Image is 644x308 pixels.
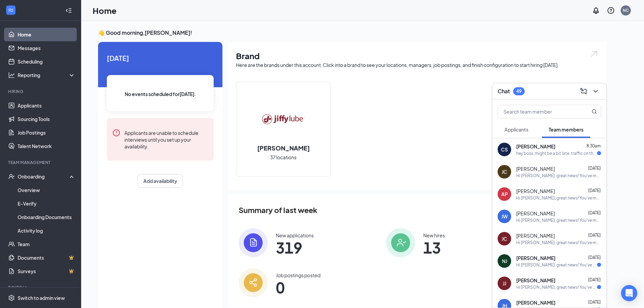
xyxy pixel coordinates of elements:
[93,5,117,16] h1: Home
[7,7,14,14] svg: WorkstreamLogo
[516,210,555,217] span: [PERSON_NAME]
[8,160,74,165] div: Team Management
[498,105,578,118] input: Search team member
[107,53,214,63] span: [DATE]
[8,173,15,180] svg: UserCheck
[588,300,601,305] span: [DATE]
[502,235,507,242] div: JC
[18,210,75,224] a: Onboarding Documents
[18,72,76,78] div: Reporting
[18,126,75,139] a: Job Postings
[236,62,598,68] div: Here are the brands under this account. Click into a brand to see your locations, managers, job p...
[592,109,597,114] svg: MagnifyingGlass
[386,228,415,257] img: icon
[578,86,589,97] button: ComposeMessage
[251,144,316,152] h2: [PERSON_NAME]
[18,28,75,41] a: Home
[270,153,296,161] span: 37 locations
[8,89,74,94] div: Hiring
[18,224,75,237] a: Activity log
[423,241,445,254] span: 13
[112,129,120,137] svg: Error
[516,217,601,223] div: Hi [PERSON_NAME], great news! You've moved to the next stage of the application. We'd like to inv...
[239,204,317,216] span: Summary of last week
[276,232,314,239] div: New applications
[621,285,637,301] div: Open Intercom Messenger
[98,29,606,37] h3: 👋 Good morning, [PERSON_NAME] !
[516,165,555,172] span: [PERSON_NAME]
[501,146,508,153] div: CS
[501,213,508,220] div: JW
[423,232,445,239] div: New hires
[588,233,601,238] span: [DATE]
[516,240,601,245] div: Hi [PERSON_NAME], great news! You've moved to the next stage of the application. We'd like to inv...
[587,143,601,148] span: 8:30am
[236,50,598,62] h1: Brand
[276,272,320,279] div: Job postings posted
[592,6,600,15] svg: Notifications
[516,188,555,194] span: [PERSON_NAME]
[504,126,528,133] span: Applicants
[18,112,75,126] a: Sourcing Tools
[588,188,601,193] span: [DATE]
[516,284,597,290] div: Hi [PERSON_NAME], great news! You've moved to the next stage of the application. We'd like to inv...
[262,98,305,141] img: Jiffy Lube
[8,285,74,290] div: Payroll
[138,174,183,188] button: Add availability
[124,129,208,150] div: Applicants are unable to schedule interviews until you set up your availability.
[607,6,615,15] svg: QuestionInfo
[516,262,597,268] div: Hi [PERSON_NAME], great news! You've moved to the next stage of the application. We'd like to inv...
[516,299,555,306] span: [PERSON_NAME]
[549,126,583,133] span: Team members
[18,99,75,112] a: Applicants
[18,173,70,180] div: Onboarding
[18,237,75,251] a: Team
[516,255,555,261] span: [PERSON_NAME]
[502,168,507,175] div: JC
[18,183,75,197] a: Overview
[623,7,629,13] div: NC
[516,150,597,156] div: hey boss, might be a bit late. traffic on these streets are kind of crazy right now. my apologies...
[588,166,601,171] span: [DATE]
[516,143,555,150] span: [PERSON_NAME]
[276,241,314,254] span: 319
[516,173,601,179] div: Hi [PERSON_NAME], great news! You've moved to the next stage of the application. We'd like to inv...
[239,228,268,257] img: icon
[516,277,555,284] span: [PERSON_NAME]
[18,294,65,301] div: Switch to admin view
[18,264,75,278] a: SurveysCrown
[590,50,598,58] img: open.6027fd2a22e1237b5b06.svg
[502,258,507,264] div: NJ
[8,72,15,78] svg: Analysis
[588,210,601,215] span: [DATE]
[498,88,510,95] h3: Chat
[18,251,75,264] a: DocumentsCrown
[503,280,506,287] div: JJ
[516,232,555,239] span: [PERSON_NAME]
[501,191,508,197] div: AP
[18,41,75,55] a: Messages
[65,7,72,14] svg: Collapse
[588,277,601,282] span: [DATE]
[588,255,601,260] span: [DATE]
[516,88,522,94] div: 49
[18,197,75,210] a: E-Verify
[592,87,600,95] svg: ChevronDown
[125,90,196,98] span: No events scheduled for [DATE] .
[579,87,588,95] svg: ComposeMessage
[239,268,268,297] img: icon
[8,294,15,301] svg: Settings
[590,86,601,97] button: ChevronDown
[276,281,320,293] span: 0
[18,55,75,68] a: Scheduling
[516,195,601,201] div: Hi [PERSON_NAME], great news! You've moved to the next stage of the application. We'd like to inv...
[18,139,75,153] a: Talent Network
